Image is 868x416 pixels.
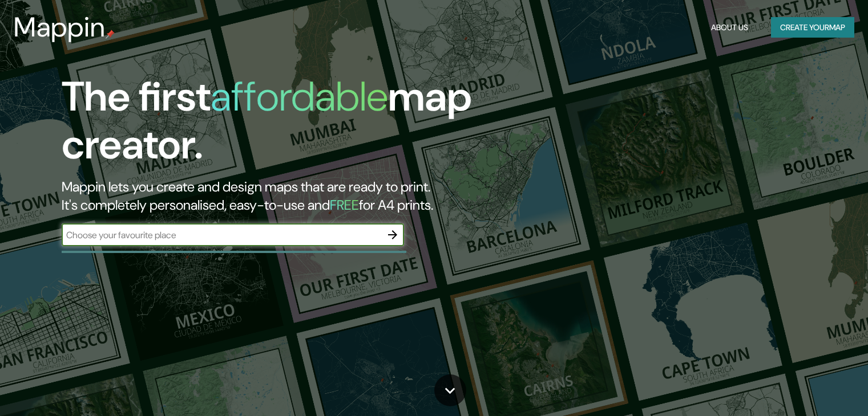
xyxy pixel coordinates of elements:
h1: affordable [211,70,388,123]
input: Choose your favourite place [62,229,381,242]
h1: The first map creator. [62,73,496,178]
h3: Mappin [14,11,106,43]
button: About Us [706,17,753,38]
h5: FREE [330,196,359,214]
img: mappin-pin [106,30,115,39]
button: Create yourmap [771,17,854,38]
h2: Mappin lets you create and design maps that are ready to print. It's completely personalised, eas... [62,178,496,214]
